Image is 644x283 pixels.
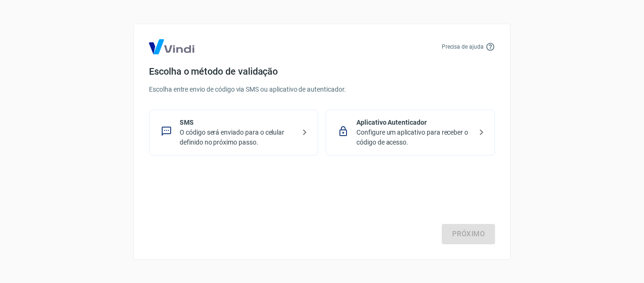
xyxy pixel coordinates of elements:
p: Escolha entre envio de código via SMS ou aplicativo de autenticador. [149,85,495,94]
p: SMS [180,118,295,128]
h4: Escolha o método de validação [149,66,495,77]
p: Configure um aplicativo para receber o código de acesso. [356,128,472,147]
div: SMSO código será enviado para o celular definido no próximo passo. [149,110,318,155]
img: Logo Vind [149,39,194,54]
p: Aplicativo Autenticador [356,118,472,128]
div: Aplicativo AutenticadorConfigure um aplicativo para receber o código de acesso. [326,110,495,155]
p: Precisa de ajuda [442,43,484,51]
p: O código será enviado para o celular definido no próximo passo. [180,128,295,147]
